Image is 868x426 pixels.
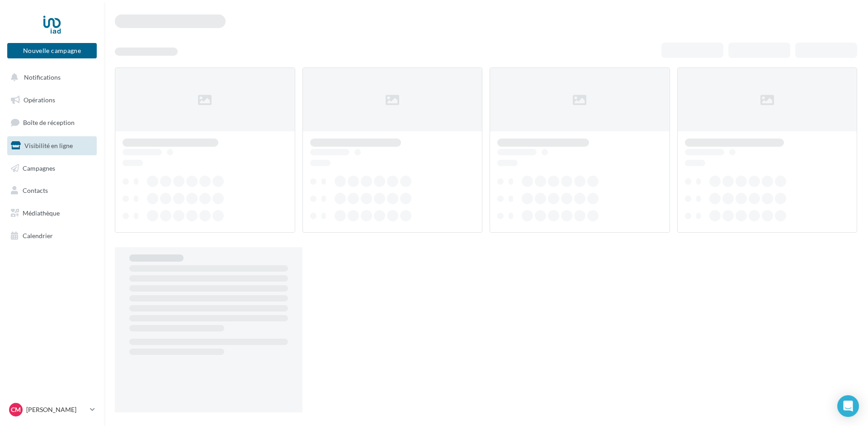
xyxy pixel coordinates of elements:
a: Boîte de réception [5,113,99,132]
span: Opérations [24,96,55,104]
a: Opérations [5,91,99,110]
a: Contacts [5,181,99,200]
span: Notifications [24,73,61,81]
span: Médiathèque [23,209,60,217]
span: CM [11,405,21,414]
a: Médiathèque [5,204,99,223]
span: Calendrier [23,232,53,239]
a: CM [PERSON_NAME] [7,401,97,418]
span: Visibilité en ligne [24,142,73,149]
span: Campagnes [23,164,55,172]
a: Campagnes [5,159,99,178]
span: Contacts [23,187,48,194]
button: Nouvelle campagne [7,43,97,58]
a: Calendrier [5,226,99,245]
p: [PERSON_NAME] [26,405,86,414]
span: Boîte de réception [23,119,75,126]
button: Notifications [5,68,95,87]
div: Open Intercom Messenger [837,395,859,417]
a: Visibilité en ligne [5,136,99,155]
